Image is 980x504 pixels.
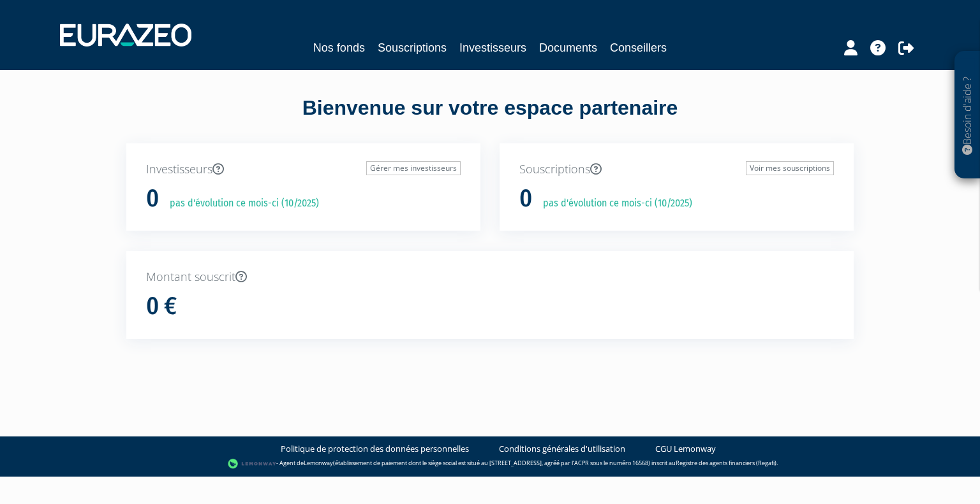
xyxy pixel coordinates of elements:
[146,293,177,320] h1: 0 €
[146,269,834,285] p: Montant souscrit
[676,459,776,467] a: Registre des agents financiers (Regafi)
[539,39,597,57] a: Documents
[534,196,692,211] p: pas d'évolution ce mois-ci (10/2025)
[60,24,191,47] img: 1732889491-logotype_eurazeo_blanc_rvb.png
[146,185,159,212] h1: 0
[499,443,625,455] a: Conditions générales d'utilisation
[519,185,532,212] h1: 0
[13,457,967,470] div: - Agent de (établissement de paiement dont le siège social est situé au [STREET_ADDRESS], agréé p...
[117,94,863,143] div: Bienvenue sur votre espace partenaire
[378,39,447,57] a: Souscriptions
[281,443,469,455] a: Politique de protection des données personnelles
[610,39,667,57] a: Conseillers
[519,161,834,178] p: Souscriptions
[746,161,834,175] a: Voir mes souscriptions
[146,161,461,178] p: Investisseurs
[313,39,365,57] a: Nos fonds
[960,58,975,173] p: Besoin d'aide ?
[366,161,461,175] a: Gérer mes investisseurs
[304,459,333,467] a: Lemonway
[228,457,277,470] img: logo-lemonway.png
[161,196,319,211] p: pas d'évolution ce mois-ci (10/2025)
[655,443,716,455] a: CGU Lemonway
[459,39,526,57] a: Investisseurs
